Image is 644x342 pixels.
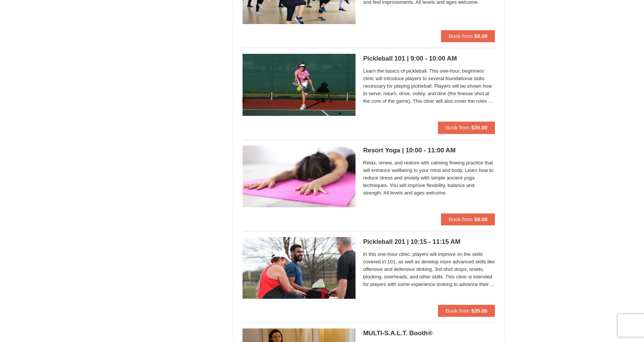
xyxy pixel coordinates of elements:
[449,216,473,222] span: Book from
[363,159,495,197] span: Relax, renew, and restore with calming flowing practice that will enhance wellbeing to your mind ...
[441,30,495,42] button: Book from $8.00
[471,308,487,314] strong: $35.00
[363,147,495,154] h5: Resort Yoga | 10:00 - 11:00 AM
[446,125,470,131] span: Book from
[446,308,470,314] span: Book from
[438,305,495,317] button: Book from $35.00
[471,125,487,131] strong: $35.00
[243,146,356,207] img: 6619873-740-369cfc48.jpeg
[243,54,356,116] img: 6619873-756-07674e42.jpg
[243,237,356,299] img: 6619873-754-2a4143a7.jpg
[363,67,495,105] span: Learn the basics of pickleball. This one-hour, beginners’ clinic will introduce players to severa...
[474,216,487,222] strong: $8.00
[363,330,495,337] h5: MULTI-S.A.L.T. Booth®
[441,213,495,225] button: Book from $8.00
[363,251,495,288] span: In this one-hour clinic, players will improve on the skills covered in 101, as well as develop mo...
[363,55,495,62] h5: Pickleball 101 | 9:00 - 10:00 AM
[474,33,487,39] strong: $8.00
[363,238,495,246] h5: Pickleball 201 | 10:15 - 11:15 AM
[449,33,473,39] span: Book from
[438,122,495,134] button: Book from $35.00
